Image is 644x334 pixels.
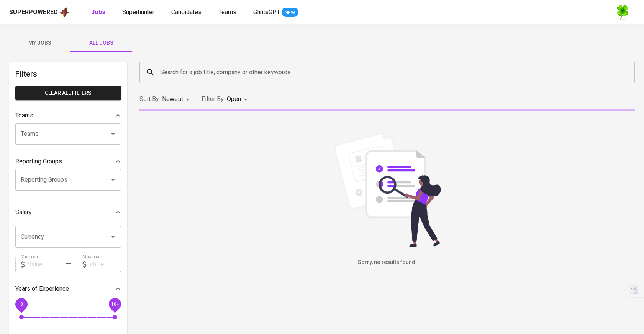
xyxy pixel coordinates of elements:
[108,174,118,185] button: Open
[15,208,32,217] p: Salary
[171,8,202,16] span: Candidates
[330,132,445,247] img: file_searching.svg
[108,231,118,242] button: Open
[108,129,118,139] button: Open
[162,92,192,106] div: Newest
[253,8,298,17] a: GlintsGPT NEW
[14,38,66,48] span: My Jobs
[253,8,280,16] span: GlintsGPT
[202,94,224,104] p: Filter By
[162,94,183,104] p: Newest
[122,8,154,16] span: Superhunter
[218,8,238,17] a: Teams
[15,157,62,166] p: Reporting Groups
[9,7,70,18] a: Superpoweredapp logo
[20,301,23,306] span: 0
[15,205,121,220] div: Salary
[91,8,107,17] a: Jobs
[218,8,236,16] span: Teams
[15,284,69,293] p: Years of Experience
[15,68,121,80] h6: Filters
[9,8,58,17] div: Superpowered
[139,94,159,104] p: Sort By
[282,9,298,16] span: NEW
[15,86,121,100] button: Clear All filters
[171,8,203,17] a: Candidates
[15,111,33,120] p: Teams
[227,92,250,106] div: Open
[89,257,121,272] input: Value
[111,301,119,306] span: 10+
[15,108,121,123] div: Teams
[615,5,630,20] img: f9493b8c-82b8-4f41-8722-f5d69bb1b761.jpg
[59,7,70,18] img: app logo
[122,8,156,17] a: Superhunter
[15,154,121,169] div: Reporting Groups
[21,88,115,98] span: Clear All filters
[75,38,127,48] span: All Jobs
[28,257,59,272] input: Value
[91,8,105,16] b: Jobs
[139,258,635,267] h6: Sorry, no results found.
[227,95,241,103] span: Open
[15,281,121,297] div: Years of Experience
